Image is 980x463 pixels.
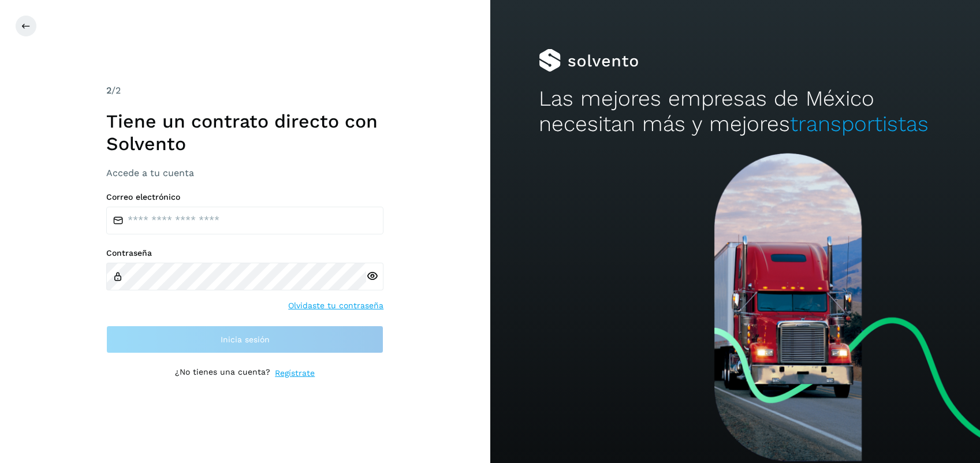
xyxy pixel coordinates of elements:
h2: Las mejores empresas de México necesitan más y mejores [539,86,931,137]
h3: Accede a tu cuenta [106,167,383,178]
div: /2 [106,84,383,98]
label: Contraseña [106,248,383,258]
span: Inicia sesión [221,335,270,343]
label: Correo electrónico [106,192,383,202]
h1: Tiene un contrato directo con Solvento [106,110,383,155]
a: Olvidaste tu contraseña [288,300,383,312]
span: 2 [106,85,111,96]
p: ¿No tienes una cuenta? [175,367,270,379]
a: Regístrate [275,367,315,379]
span: transportistas [790,111,929,136]
button: Inicia sesión [106,326,383,353]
